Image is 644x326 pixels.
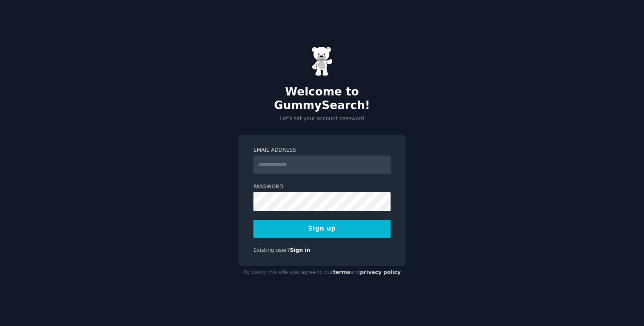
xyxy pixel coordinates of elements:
p: Let's set your account password [239,115,405,123]
img: Gummy Bear [311,46,333,76]
span: Existing user? [253,247,290,253]
label: Email Address [253,147,391,154]
label: Password [253,183,391,191]
button: Sign up [253,220,391,238]
a: privacy policy [360,269,401,275]
div: By using this site you agree to our and [239,266,405,280]
a: terms [333,269,350,275]
a: Sign in [290,247,310,253]
h2: Welcome to GummySearch! [239,85,405,112]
